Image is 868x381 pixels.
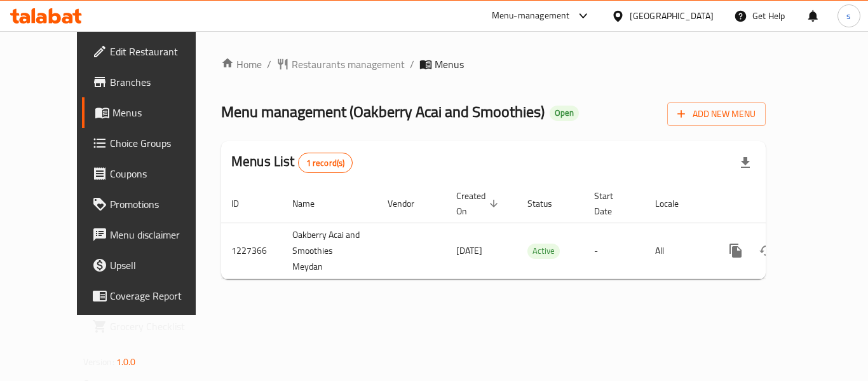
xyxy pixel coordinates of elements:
a: Edit Restaurant [82,36,222,67]
div: Open [550,106,579,121]
span: Menus [112,105,212,120]
div: Export file [730,148,761,178]
span: Restaurants management [292,57,405,72]
a: Promotions [82,189,222,219]
a: Coupons [82,158,222,189]
button: Add New Menu [667,102,766,126]
span: Start Date [594,188,630,219]
span: Edit Restaurant [110,44,212,59]
div: [GEOGRAPHIC_DATA] [630,9,714,23]
td: - [584,223,645,279]
span: Vendor [388,196,431,211]
span: Name [292,196,331,211]
td: Oakberry Acai and Smoothies Meydan [282,223,377,279]
span: Menu disclaimer [110,227,212,242]
a: Choice Groups [82,128,222,158]
span: Add New Menu [677,106,756,122]
span: Branches [110,74,212,90]
span: Active [527,244,560,258]
span: Version: [83,354,114,370]
span: Menu management ( Oakberry Acai and Smoothies ) [221,97,545,126]
a: Home [221,57,262,72]
a: Menu disclaimer [82,219,222,250]
span: 1.0.0 [116,354,136,370]
div: Active [527,244,560,259]
li: / [267,57,271,72]
span: Choice Groups [110,135,212,151]
th: Actions [710,184,853,223]
a: Menus [82,97,222,128]
a: Upsell [82,250,222,281]
button: more [721,235,751,266]
span: 1 record(s) [299,157,353,169]
div: Menu-management [492,8,570,24]
button: Change Status [751,235,782,266]
span: [DATE] [456,242,482,259]
a: Grocery Checklist [82,311,222,342]
td: All [645,223,710,279]
span: s [846,9,851,23]
span: Created On [456,188,502,219]
span: Menus [435,57,464,72]
span: Status [527,196,569,211]
a: Restaurants management [276,57,405,72]
h2: Menus List [231,152,353,173]
span: ID [231,196,255,211]
span: Locale [655,196,695,211]
div: Total records count [298,153,353,173]
span: Grocery Checklist [110,319,212,334]
a: Coverage Report [82,281,222,311]
span: Coverage Report [110,288,212,303]
span: Promotions [110,197,212,212]
nav: breadcrumb [221,57,766,72]
span: Coupons [110,166,212,181]
li: / [410,57,414,72]
span: Open [550,107,579,118]
table: enhanced table [221,184,853,279]
span: Upsell [110,258,212,273]
a: Branches [82,67,222,97]
td: 1227366 [221,223,282,279]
